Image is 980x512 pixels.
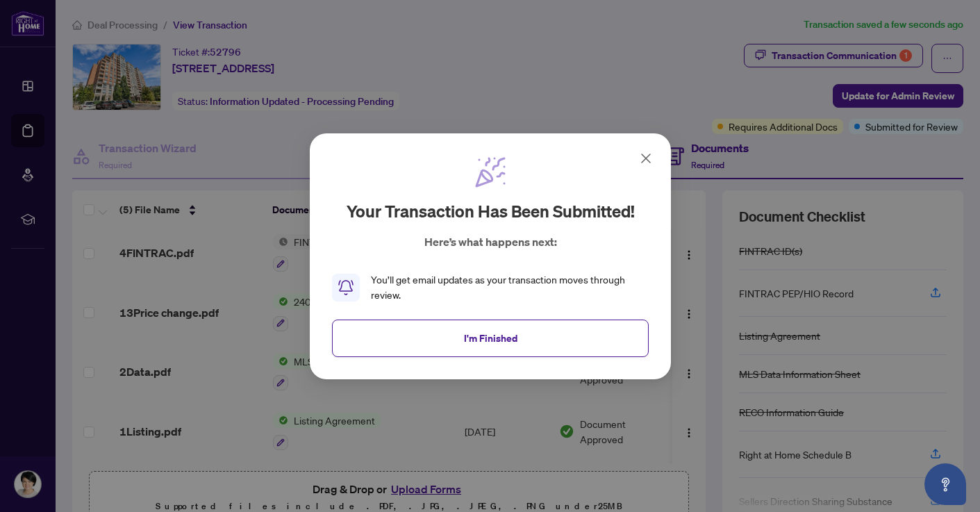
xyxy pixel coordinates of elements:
[371,272,649,303] div: You’ll get email updates as your transaction moves through review.
[346,200,634,222] h2: Your transaction has been submitted!
[332,319,649,356] button: I'm Finished
[463,327,517,349] span: I'm Finished
[924,463,966,505] button: Open asap
[424,233,556,250] p: Here’s what happens next:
